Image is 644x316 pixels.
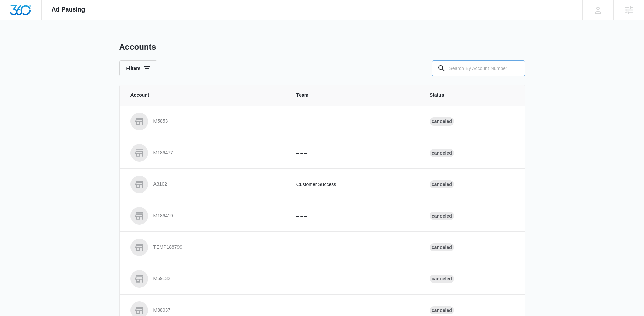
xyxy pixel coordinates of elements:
div: Canceled [430,149,454,157]
div: Canceled [430,180,454,188]
div: Canceled [430,275,454,283]
p: M186419 [153,212,173,219]
span: Account [130,92,280,99]
input: Search By Account Number [432,60,525,76]
a: M186419 [130,207,280,225]
span: Team [296,92,413,99]
p: TEMP188799 [153,244,183,251]
p: – – – [296,275,413,283]
p: M59132 [153,275,171,282]
a: M5853 [130,113,280,130]
p: Customer Success [296,181,413,188]
p: M186477 [153,150,173,156]
p: – – – [296,212,413,220]
p: – – – [296,307,413,314]
p: M88037 [153,307,171,314]
a: M186477 [130,144,280,162]
h1: Accounts [119,42,156,52]
div: Canceled [430,117,454,126]
p: – – – [296,118,413,125]
span: Ad Pausing [52,6,85,13]
div: Canceled [430,212,454,220]
a: TEMP188799 [130,239,280,256]
a: A3102 [130,176,280,193]
span: Status [430,92,514,99]
button: Filters [119,60,157,76]
p: – – – [296,150,413,157]
p: M5853 [153,118,168,125]
div: Canceled [430,306,454,314]
div: Canceled [430,243,454,251]
p: – – – [296,244,413,251]
p: A3102 [153,181,167,188]
a: M59132 [130,270,280,288]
